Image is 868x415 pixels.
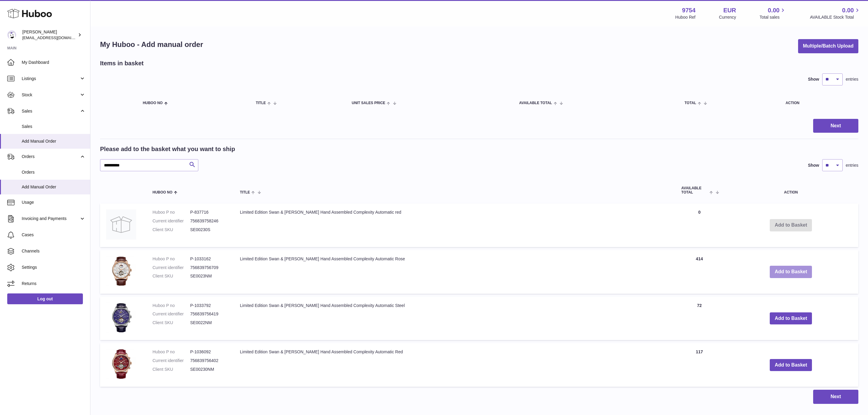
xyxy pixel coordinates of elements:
span: entries [846,76,858,82]
span: Listings [22,76,79,82]
a: 0.00 Total sales [759,6,786,20]
label: Show [808,163,819,168]
span: 0.00 [768,6,780,14]
dt: Client SKU [153,320,190,326]
span: Cases [22,232,86,238]
img: Limited Edition Swan & Edgar Hand Assembled Complexity Automatic Steel [106,303,136,333]
div: Currency [719,14,736,20]
img: Limited Edition Swan & Edgar Hand Assembled Complexity Automatic Red [106,349,136,379]
div: Action [785,101,852,105]
td: Limited Edition Swan & [PERSON_NAME] Hand Assembled Complexity Automatic Red [234,343,675,387]
td: 72 [675,297,724,340]
td: 414 [675,250,724,294]
h2: Please add to the basket what you want to ship [100,145,235,153]
span: Add Manual Order [22,138,86,144]
button: Next [813,119,858,133]
th: Action [724,180,858,200]
label: Show [808,76,819,82]
span: Title [240,190,250,194]
dt: Huboo P no [153,303,190,308]
a: 0.00 AVAILABLE Stock Total [810,6,861,20]
span: My Dashboard [22,60,86,65]
strong: 9754 [682,6,696,14]
h1: My Huboo - Add manual order [100,40,203,49]
dt: Client SKU [153,367,190,372]
span: Unit Sales Price [352,101,385,105]
span: AVAILABLE Total [519,101,552,105]
div: Huboo Ref [675,14,696,20]
button: Next [813,390,858,404]
dt: Current identifier [153,358,190,364]
span: Sales [22,108,79,114]
button: Multiple/Batch Upload [798,39,858,53]
td: 0 [675,203,724,247]
dt: Huboo P no [153,209,190,215]
dd: SE0022NM [190,320,228,326]
span: Settings [22,265,86,270]
dt: Current identifier [153,265,190,271]
button: Add to Basket [770,312,812,325]
dd: 756839756709 [190,265,228,271]
dd: 756839758246 [190,218,228,224]
span: Usage [22,200,86,205]
dd: P-837716 [190,209,228,215]
button: Add to Basket [770,266,812,278]
strong: EUR [723,6,736,14]
span: Invoicing and Payments [22,216,79,221]
span: Add Manual Order [22,184,86,190]
dt: Current identifier [153,311,190,317]
h2: Items in basket [100,59,144,67]
dt: Huboo P no [153,256,190,262]
td: Limited Edition Swan & [PERSON_NAME] Hand Assembled Complexity Automatic red [234,203,675,247]
div: [PERSON_NAME] [22,29,77,41]
span: 0.00 [842,6,854,14]
button: Add to Basket [770,359,812,371]
span: AVAILABLE Stock Total [810,14,861,20]
dd: 756839756419 [190,311,228,317]
img: Limited Edition Swan & Edgar Hand Assembled Complexity Automatic red [106,209,136,240]
span: Huboo no [143,101,163,105]
span: Title [256,101,266,105]
span: Sales [22,124,86,129]
span: Total sales [759,14,786,20]
img: Limited Edition Swan & Edgar Hand Assembled Complexity Automatic Rose [106,256,136,286]
td: Limited Edition Swan & [PERSON_NAME] Hand Assembled Complexity Automatic Steel [234,297,675,340]
dd: P-1033792 [190,303,228,308]
dd: P-1033162 [190,256,228,262]
dd: P-1036092 [190,349,228,355]
span: Total [684,101,696,105]
span: Stock [22,92,79,98]
img: info@fieldsluxury.london [7,30,16,39]
td: Limited Edition Swan & [PERSON_NAME] Hand Assembled Complexity Automatic Rose [234,250,675,294]
span: AVAILABLE Total [681,186,708,194]
a: Log out [7,293,83,304]
span: Returns [22,281,86,286]
dt: Client SKU [153,227,190,233]
dd: SE0023NM [190,273,228,279]
span: Channels [22,248,86,254]
td: 117 [675,343,724,387]
span: entries [846,163,858,168]
dd: SE00230NM [190,367,228,372]
dt: Huboo P no [153,349,190,355]
dd: 756839756402 [190,358,228,364]
dt: Current identifier [153,218,190,224]
span: [EMAIL_ADDRESS][DOMAIN_NAME] [22,35,89,40]
span: Orders [22,154,79,159]
span: Huboo no [153,190,172,194]
dt: Client SKU [153,273,190,279]
dd: SE00230S [190,227,228,233]
span: Orders [22,169,86,175]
